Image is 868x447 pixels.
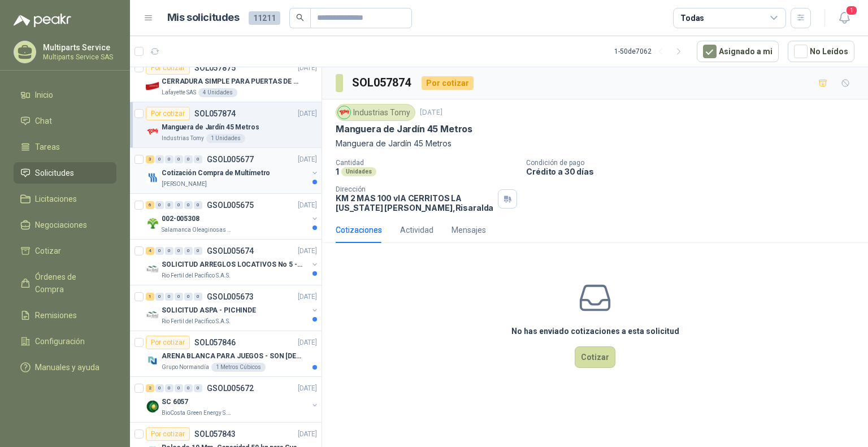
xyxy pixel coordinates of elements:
a: Por cotizarSOL057874[DATE] Company LogoManguera de Jardín 45 MetrosIndustrias Tomy1 Unidades [130,102,322,148]
div: 1 Metros Cúbicos [211,363,266,372]
a: Tareas [14,136,116,158]
div: Unidades [341,167,376,176]
a: Cotizar [14,240,116,262]
div: 0 [184,247,193,255]
p: [DATE] [298,200,317,211]
span: Remisiones [35,309,77,322]
p: [DATE] [298,429,317,440]
p: [DATE] [298,292,317,302]
p: [DATE] [298,337,317,348]
span: Manuales y ayuda [35,361,99,374]
span: Órdenes de Compra [35,271,106,296]
p: SOL057843 [194,430,236,438]
p: Manguera de Jardín 45 Metros [162,122,259,133]
div: 0 [175,201,183,209]
a: 6 0 0 0 0 0 GSOL005675[DATE] Company Logo002-005308Salamanca Oleaginosas SAS [146,198,319,235]
img: Company Logo [338,106,350,119]
span: search [296,14,304,21]
p: 002-005308 [162,214,199,224]
div: 0 [165,247,173,255]
p: SOL057846 [194,338,236,346]
img: Company Logo [146,171,159,184]
div: 0 [155,384,164,392]
p: [DATE] [298,63,317,73]
span: Negociaciones [35,219,87,231]
a: Remisiones [14,305,116,326]
span: Inicio [35,89,53,101]
div: 0 [184,155,193,163]
img: Company Logo [146,125,159,138]
p: [DATE] [298,154,317,165]
p: Manguera de Jardín 45 Metros [336,137,854,150]
p: Dirección [336,185,493,193]
div: Por cotizar [422,76,474,90]
h3: No has enviado cotizaciones a esta solicitud [511,325,679,337]
div: 0 [165,155,173,163]
div: Industrias Tomy [336,104,415,121]
button: Asignado a mi [697,41,779,62]
div: 1 [146,293,154,301]
p: Condición de pago [526,159,863,167]
button: Cotizar [575,346,615,368]
img: Company Logo [146,262,159,276]
h3: SOL057874 [352,74,413,92]
a: Por cotizarSOL057875[DATE] Company LogoCERRADURA SIMPLE PARA PUERTAS DE VIDRIOLafayette SAS4 Unid... [130,57,322,102]
p: Crédito a 30 días [526,167,863,176]
div: 0 [165,293,173,301]
p: Cantidad [336,159,517,167]
div: 6 [146,201,154,209]
p: GSOL005672 [207,384,254,392]
p: SOLICITUD ASPA - PICHINDE [162,305,256,316]
button: No Leídos [788,41,854,62]
p: [DATE] [298,246,317,257]
p: Salamanca Oleaginosas SAS [162,225,233,235]
div: 0 [175,293,183,301]
div: 1 - 50 de 7062 [614,42,688,60]
a: 2 0 0 0 0 0 GSOL005672[DATE] Company LogoSC 6057BioCosta Green Energy S.A.S [146,381,319,418]
p: Industrias Tomy [162,134,204,143]
p: GSOL005673 [207,293,254,301]
div: Por cotizar [146,61,190,75]
div: 0 [175,155,183,163]
h1: Mis solicitudes [167,10,240,26]
div: 0 [155,293,164,301]
p: [PERSON_NAME] [162,180,207,189]
div: Actividad [400,224,433,236]
p: SOL057874 [194,110,236,118]
div: Cotizaciones [336,224,382,236]
div: Por cotizar [146,427,190,441]
p: SC 6057 [162,397,188,407]
img: Company Logo [146,400,159,413]
span: 1 [845,5,858,16]
div: 0 [175,384,183,392]
img: Company Logo [146,308,159,322]
p: Lafayette SAS [162,88,196,97]
span: Tareas [35,141,60,153]
p: CERRADURA SIMPLE PARA PUERTAS DE VIDRIO [162,76,302,87]
p: Multiparts Service SAS [43,54,114,60]
span: Chat [35,115,52,127]
span: Configuración [35,335,85,348]
p: GSOL005674 [207,247,254,255]
a: Inicio [14,84,116,106]
p: KM 2 MAS 100 vIA CERRITOS LA [US_STATE] [PERSON_NAME] , Risaralda [336,193,493,212]
div: 0 [184,384,193,392]
div: 4 [146,247,154,255]
a: Por cotizarSOL057846[DATE] Company LogoARENA BLANCA PARA JUEGOS - SON [DEMOGRAPHIC_DATA].31 METRO... [130,331,322,377]
p: Rio Fertil del Pacífico S.A.S. [162,271,231,280]
span: Licitaciones [35,193,77,205]
div: 0 [194,155,202,163]
div: 0 [194,293,202,301]
div: 1 Unidades [206,134,245,143]
div: 0 [165,201,173,209]
span: Solicitudes [35,167,74,179]
p: [DATE] [298,109,317,119]
p: SOL057875 [194,64,236,72]
a: Configuración [14,331,116,352]
p: GSOL005675 [207,201,254,209]
a: 4 0 0 0 0 0 GSOL005674[DATE] Company LogoSOLICITUD ARREGLOS LOCATIVOS No 5 - PICHINDERio Fertil d... [146,244,319,280]
a: Negociaciones [14,214,116,236]
div: Por cotizar [146,107,190,120]
div: 2 [146,384,154,392]
div: 0 [155,201,164,209]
